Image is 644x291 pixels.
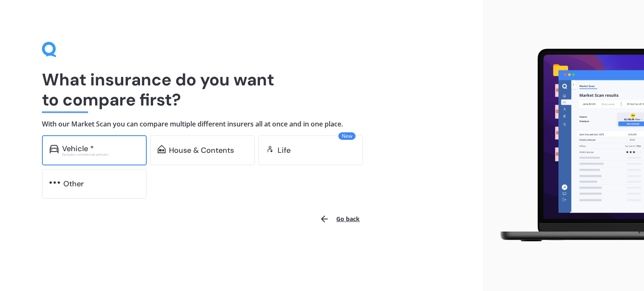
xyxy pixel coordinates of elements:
img: car.f15378c7a67c060ca3f3.svg [49,145,59,153]
h4: With our Market Scan you can compare multiple different insurers all at once and in one place. [42,120,441,129]
span: New [338,132,356,140]
div: Vehicle * [62,144,94,153]
button: Go back [314,209,365,229]
div: House & Contents [169,146,234,155]
div: Life [278,146,291,155]
img: other.81dba5aafe580aa69f38.svg [49,178,60,187]
h1: What insurance do you want to compare first? [42,70,441,110]
div: Excludes commercial vehicles [62,153,139,156]
div: Other [63,180,84,188]
img: laptop.webp [490,44,644,247]
img: life.f720d6a2d7cdcd3ad642.svg [266,145,274,153]
img: home-and-contents.b802091223b8502ef2dd.svg [158,145,166,153]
